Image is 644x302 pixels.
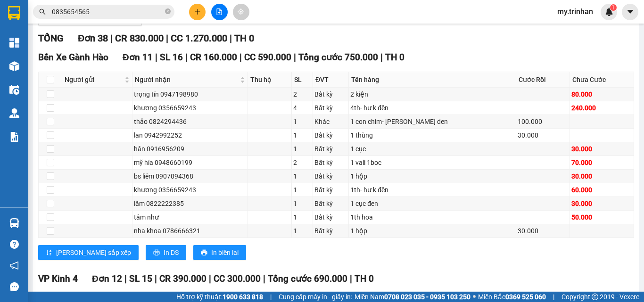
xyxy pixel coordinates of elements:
[350,212,514,222] div: 1th hoa
[518,130,568,140] div: 30.000
[129,273,152,284] span: SL 15
[9,218,19,228] img: warehouse-icon
[166,33,168,44] span: |
[293,103,311,113] div: 4
[473,295,476,299] span: ⚪️
[314,144,347,154] div: Bất kỳ
[124,273,127,284] span: |
[65,74,123,85] span: Người gửi
[350,171,514,181] div: 1 hộp
[293,130,311,140] div: 1
[518,116,568,127] div: 100.000
[355,292,471,302] span: Miền Nam
[214,273,261,284] span: CC 300.000
[270,292,272,302] span: |
[164,247,179,258] span: In DS
[171,33,227,44] span: CC 1.270.000
[350,273,352,284] span: |
[314,185,347,195] div: Bất kỳ
[110,33,113,44] span: |
[244,52,291,63] span: CC 590.000
[293,171,311,181] div: 1
[115,33,164,44] span: CR 830.000
[571,89,632,99] div: 80.000
[293,185,311,195] div: 1
[571,157,632,168] div: 70.000
[134,226,246,236] div: nha khoa 0786666321
[134,103,246,113] div: khương 0356659243
[350,89,514,99] div: 2 kiện
[293,116,311,127] div: 1
[234,33,254,44] span: TH 0
[134,157,246,168] div: mỹ hía 0948660199
[263,273,265,284] span: |
[155,273,157,284] span: |
[550,6,601,17] span: my.trinhan
[9,85,19,95] img: warehouse-icon
[293,212,311,222] div: 1
[349,72,516,88] th: Tên hàng
[185,52,188,63] span: |
[146,245,186,260] button: printerIn DS
[38,273,78,284] span: VP Kinh 4
[9,38,19,48] img: dashboard-icon
[4,70,184,86] b: GỬI : VP [GEOGRAPHIC_DATA]
[9,61,19,71] img: warehouse-icon
[238,8,244,15] span: aim
[38,52,108,63] span: Bến Xe Gành Hào
[293,198,311,209] div: 1
[350,116,514,127] div: 1 con chim- [PERSON_NAME] den
[190,52,237,63] span: CR 160.000
[350,185,514,195] div: 1th- hư k đền
[610,4,617,11] sup: 1
[350,130,514,140] div: 1 thùng
[176,292,263,302] span: Hỗ trợ kỹ thuật:
[230,33,232,44] span: |
[350,198,514,209] div: 1 cục đen
[478,292,546,302] span: Miền Bắc
[380,52,383,63] span: |
[211,4,228,20] button: file-add
[293,144,311,154] div: 1
[294,52,296,63] span: |
[279,292,352,302] span: Cung cấp máy in - giấy in:
[134,116,246,127] div: thảo 0824294436
[385,52,405,63] span: TH 0
[350,103,514,113] div: 4th- hư k đền
[209,273,211,284] span: |
[216,8,223,15] span: file-add
[571,103,632,113] div: 240.000
[189,4,206,20] button: plus
[293,226,311,236] div: 1
[153,249,160,257] span: printer
[92,273,122,284] span: Đơn 12
[4,44,180,56] li: 0983 44 7777
[46,249,52,257] span: sort-ascending
[293,157,311,168] div: 2
[193,245,246,260] button: printerIn biên lai
[233,4,249,20] button: aim
[611,4,615,11] span: 1
[592,294,598,300] span: copyright
[314,212,347,222] div: Bất kỳ
[134,130,246,140] div: lan 0942992252
[38,33,64,44] span: TỔNG
[516,72,570,88] th: Cước Rồi
[160,52,183,63] span: SL 16
[292,72,313,88] th: SL
[134,198,246,209] div: lãm 0822222385
[571,185,632,195] div: 60.000
[211,247,239,258] span: In biên lai
[350,144,514,154] div: 1 cục
[54,46,62,54] span: phone
[8,6,20,20] img: logo-vxr
[223,293,263,301] strong: 1900 633 818
[134,212,246,222] div: tâm như
[314,89,347,99] div: Bất kỳ
[355,273,374,284] span: TH 0
[248,72,292,88] th: Thu hộ
[605,8,613,16] img: icon-new-feature
[194,8,201,15] span: plus
[134,171,246,181] div: bs liêm 0907094368
[314,171,347,181] div: Bất kỳ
